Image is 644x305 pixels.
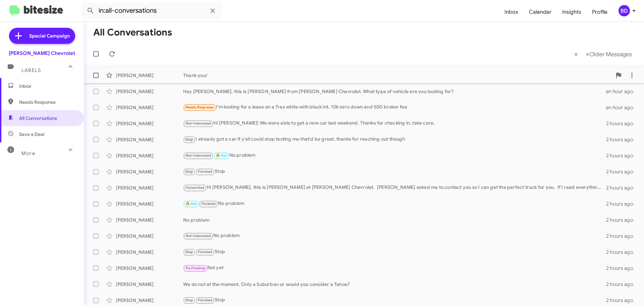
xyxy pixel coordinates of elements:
[116,281,183,288] div: [PERSON_NAME]
[606,104,639,111] div: an hour ago
[81,3,222,19] input: Search
[586,50,589,58] span: »
[606,297,639,304] div: 2 hours ago
[183,264,606,272] div: Not yet
[606,120,639,127] div: 2 hours ago
[582,47,636,61] button: Next
[185,266,205,270] span: Try Pausing
[185,250,194,254] span: Stop
[116,88,183,95] div: [PERSON_NAME]
[606,184,639,191] div: 2 hours ago
[587,2,613,22] a: Profile
[183,248,606,256] div: Stop
[21,150,35,156] span: More
[183,88,606,95] div: Hey [PERSON_NAME], this is [PERSON_NAME] from [PERSON_NAME] Chevrolet. What type of vehicle are y...
[183,232,606,240] div: No problem
[183,152,606,159] div: No problem
[185,202,197,206] span: 🔥 Hot
[183,168,606,175] div: Stop
[183,184,606,192] div: Hi [PERSON_NAME], this is [PERSON_NAME] at [PERSON_NAME] Chevrolet. [PERSON_NAME] asked me to con...
[21,67,41,73] span: Labels
[185,153,211,158] span: Not-Interested
[183,200,606,208] div: No problem
[116,297,183,304] div: [PERSON_NAME]
[184,185,206,191] span: Forwarded
[183,136,606,143] div: I already got a car if y'all could stop texting me that'd be great, thanks for reaching out though
[116,168,183,175] div: [PERSON_NAME]
[9,28,75,44] a: Special Campaign
[116,249,183,255] div: [PERSON_NAME]
[524,2,557,22] a: Calendar
[29,32,70,39] span: Special Campaign
[116,120,183,127] div: [PERSON_NAME]
[185,137,194,142] span: Stop
[183,281,606,288] div: We do not at the moment. Only a Suburban or would you consider a Tahoe?
[606,88,639,95] div: an hour ago
[116,152,183,159] div: [PERSON_NAME]
[116,72,183,79] div: [PERSON_NAME]
[116,104,183,111] div: [PERSON_NAME]
[557,2,587,22] a: Insights
[606,249,639,255] div: 2 hours ago
[589,51,632,58] span: Older Messages
[216,153,227,158] span: 🔥 Hot
[185,234,211,238] span: Not-Interested
[185,121,211,126] span: Not-Interested
[183,217,606,223] div: No problem
[185,169,194,174] span: Stop
[183,120,606,127] div: Hi [PERSON_NAME]! We were able to get a new car last weekend. Thanks for checking in, take care.
[613,5,637,16] button: BD
[198,298,213,302] span: Finished
[9,50,75,57] div: [PERSON_NAME] Chevrolet
[606,233,639,239] div: 2 hours ago
[93,27,172,38] h1: All Conversations
[19,131,44,138] span: Save a Deal
[116,233,183,239] div: [PERSON_NAME]
[183,296,606,304] div: Stop
[606,168,639,175] div: 2 hours ago
[19,83,76,89] span: Inbox
[606,281,639,288] div: 2 hours ago
[499,2,524,22] a: Inbox
[183,72,612,79] div: Thank you!
[606,217,639,223] div: 2 hours ago
[185,105,214,109] span: Needs Response
[606,265,639,272] div: 2 hours ago
[19,115,57,122] span: All Conversations
[183,103,606,111] div: I'm looking for a lease on a Trax white with black int. 10k zero down and 500 broker fee
[606,201,639,207] div: 2 hours ago
[570,47,582,61] button: Previous
[606,152,639,159] div: 2 hours ago
[116,184,183,191] div: [PERSON_NAME]
[116,201,183,207] div: [PERSON_NAME]
[574,50,578,58] span: «
[116,265,183,272] div: [PERSON_NAME]
[201,202,216,206] span: Finished
[198,250,213,254] span: Finished
[619,5,630,16] div: BD
[116,136,183,143] div: [PERSON_NAME]
[116,217,183,223] div: [PERSON_NAME]
[19,99,76,105] span: Needs Response
[185,298,194,302] span: Stop
[198,169,213,174] span: Finished
[571,47,636,61] nav: Page navigation example
[606,136,639,143] div: 2 hours ago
